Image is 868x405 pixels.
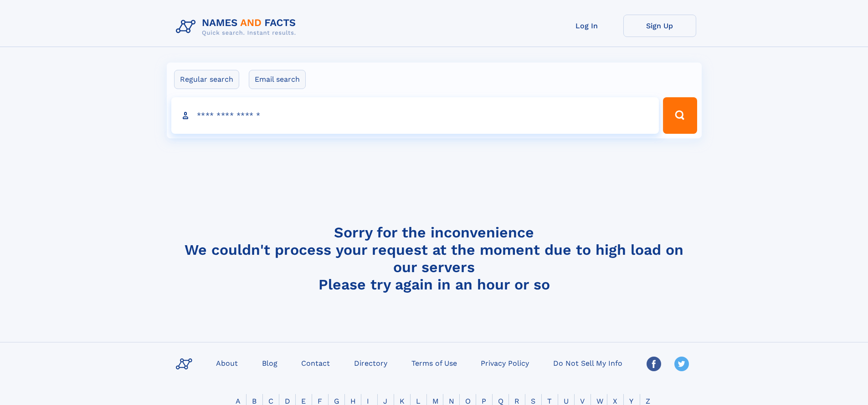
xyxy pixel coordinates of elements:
a: Do Not Sell My Info [550,356,626,369]
a: Log In [550,15,623,37]
a: Directory [350,356,391,369]
a: Terms of Use [408,356,461,369]
button: Search Button [663,97,697,134]
label: Regular search [174,70,239,89]
a: Privacy Policy [477,356,533,369]
a: About [212,356,241,369]
label: Email search [249,70,306,89]
img: Facebook [647,357,661,371]
a: Contact [298,356,334,369]
a: Sign Up [623,15,696,37]
img: Logo Names and Facts [172,15,303,39]
img: Twitter [674,357,689,371]
input: search input [171,97,659,134]
h4: Sorry for the inconvenience We couldn't process your request at the moment due to high load on ou... [172,224,696,293]
a: Blog [258,356,281,369]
